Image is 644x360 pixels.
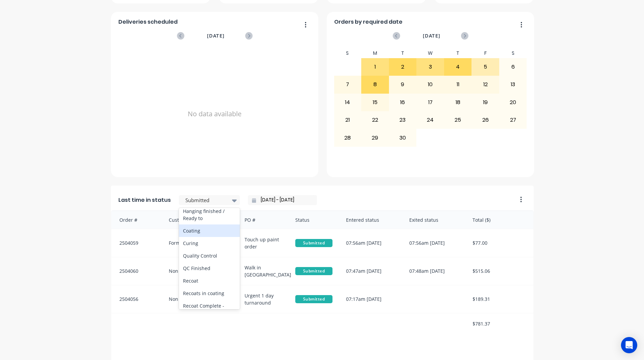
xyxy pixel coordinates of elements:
[402,257,466,285] div: 07:48am [DATE]
[111,229,162,257] div: 2504059
[362,94,389,111] div: 15
[466,313,533,334] div: $781.37
[500,76,527,93] div: 13
[416,48,444,58] div: W
[389,76,416,93] div: 9
[162,229,238,257] div: Formanova PTY LTD
[500,58,527,75] div: 6
[179,262,240,274] div: QC Finished
[339,229,402,257] div: 07:56am [DATE]
[362,58,389,75] div: 1
[466,229,533,257] div: $77.00
[179,237,240,249] div: Curing
[466,211,533,229] div: Total ($)
[238,229,289,257] div: Touch up paint order
[472,76,499,93] div: 12
[111,285,162,313] div: 2504056
[362,76,389,93] div: 8
[162,211,238,229] div: Customer
[472,94,499,111] div: 19
[179,224,240,237] div: Coating
[466,257,533,285] div: $515.06
[162,257,238,285] div: Non account customers
[179,205,240,224] div: Hanging finished / Ready to
[118,196,171,204] span: Last time in status
[444,112,471,128] div: 25
[417,112,444,128] div: 24
[417,94,444,111] div: 17
[179,274,240,287] div: Recoat
[111,257,162,285] div: 2504060
[417,76,444,93] div: 10
[417,58,444,75] div: 3
[207,32,225,40] span: [DATE]
[444,58,471,75] div: 4
[389,58,416,75] div: 2
[295,295,332,303] span: Submitted
[444,94,471,111] div: 18
[621,337,637,353] div: Open Intercom Messenger
[339,211,402,229] div: Entered status
[289,211,339,229] div: Status
[389,129,416,146] div: 30
[334,48,362,58] div: S
[238,257,289,285] div: Walk in [GEOGRAPHIC_DATA]
[238,211,289,229] div: PO #
[118,48,311,179] div: No data available
[389,112,416,128] div: 23
[339,257,402,285] div: 07:47am [DATE]
[339,285,402,313] div: 07:17am [DATE]
[295,267,332,275] span: Submitted
[295,239,332,247] span: Submitted
[444,48,472,58] div: T
[466,285,533,313] div: $189.31
[444,76,471,93] div: 11
[334,112,361,128] div: 21
[334,129,361,146] div: 28
[402,229,466,257] div: 07:56am [DATE]
[256,195,314,205] input: Filter by date
[402,211,466,229] div: Exited status
[362,112,389,128] div: 22
[162,285,238,313] div: Non account customers
[500,112,527,128] div: 27
[471,48,499,58] div: F
[472,112,499,128] div: 26
[111,211,162,229] div: Order #
[118,18,178,26] span: Deliveries scheduled
[179,299,240,319] div: Recoat Complete - Notify Customer
[499,48,527,58] div: S
[389,48,417,58] div: T
[361,48,389,58] div: M
[238,285,289,313] div: Urgent 1 day turnaround
[423,32,440,40] span: [DATE]
[389,94,416,111] div: 16
[500,94,527,111] div: 20
[179,249,240,262] div: Quality Control
[362,129,389,146] div: 29
[334,76,361,93] div: 7
[334,94,361,111] div: 14
[179,287,240,299] div: Recoats in coating
[472,58,499,75] div: 5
